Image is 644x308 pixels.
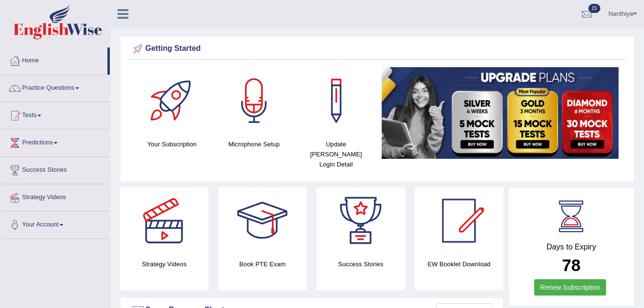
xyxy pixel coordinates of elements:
a: Your Account [0,212,110,236]
span: 15 [588,4,600,13]
h4: Your Subscription [136,139,208,149]
a: Home [0,47,107,71]
a: Predictions [0,130,110,154]
h4: EW Booklet Download [415,259,503,269]
a: Strategy Videos [0,184,110,208]
h4: Days to Expiry [519,243,623,251]
h4: Book PTE Exam [218,259,307,269]
img: small5.jpg [382,67,619,159]
a: Success Stories [0,157,110,181]
b: 78 [562,256,581,274]
a: Practice Questions [0,75,110,99]
a: Renew Subscription [534,279,607,296]
h4: Strategy Videos [120,259,209,269]
a: Tests [0,102,110,126]
h4: Update [PERSON_NAME] Login Detail [300,139,372,169]
h4: Microphone Setup [218,139,290,149]
div: Getting Started [131,42,623,56]
h4: Success Stories [316,259,405,269]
